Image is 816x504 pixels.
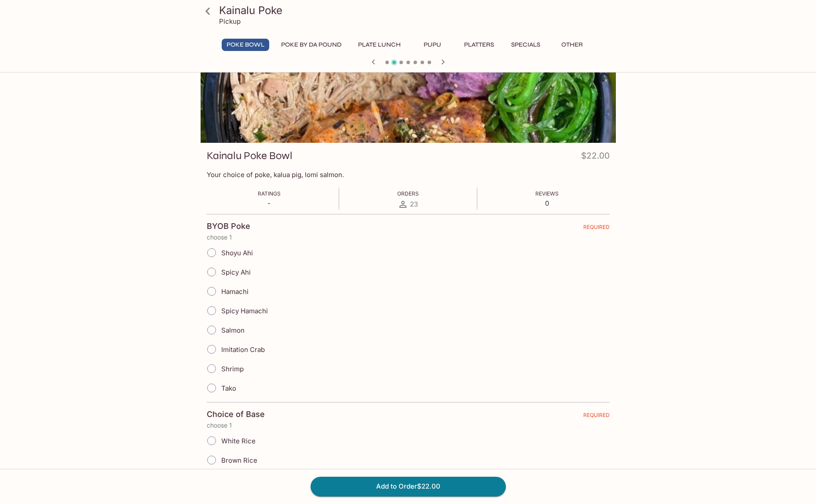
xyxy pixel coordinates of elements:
[535,199,559,207] p: 0
[410,200,418,208] span: 23
[207,170,610,179] p: Your choice of poke, kalua pig, lomi salmon.
[221,437,256,445] span: White Rice
[222,39,269,51] button: Poke Bowl
[219,17,241,25] p: Pickup
[221,365,244,373] span: Shrimp
[413,39,452,51] button: Pupu
[535,190,559,197] span: Reviews
[583,224,610,234] span: REQUIRED
[221,287,249,296] span: Hamachi
[221,456,257,464] span: Brown Rice
[221,249,253,257] span: Shoyu Ahi
[201,26,616,143] div: Kainalu Poke Bowl
[311,477,506,496] button: Add to Order$22.00
[553,39,592,51] button: Other
[207,149,293,163] h3: Kainalu Poke Bowl
[207,234,610,241] p: choose 1
[221,384,236,392] span: Tako
[581,149,610,166] h4: $22.00
[219,4,612,17] h3: Kainalu Poke
[276,39,346,51] button: Poke By Da Pound
[506,39,545,51] button: Specials
[583,412,610,422] span: REQUIRED
[221,345,265,354] span: Imitation Crab
[207,221,250,231] h4: BYOB Poke
[258,190,281,197] span: Ratings
[221,268,251,276] span: Spicy Ahi
[258,199,281,207] p: -
[207,422,610,429] p: choose 1
[353,39,406,51] button: Plate Lunch
[221,307,268,315] span: Spicy Hamachi
[397,190,419,197] span: Orders
[221,326,245,334] span: Salmon
[459,39,499,51] button: Platters
[207,410,265,419] h4: Choice of Base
